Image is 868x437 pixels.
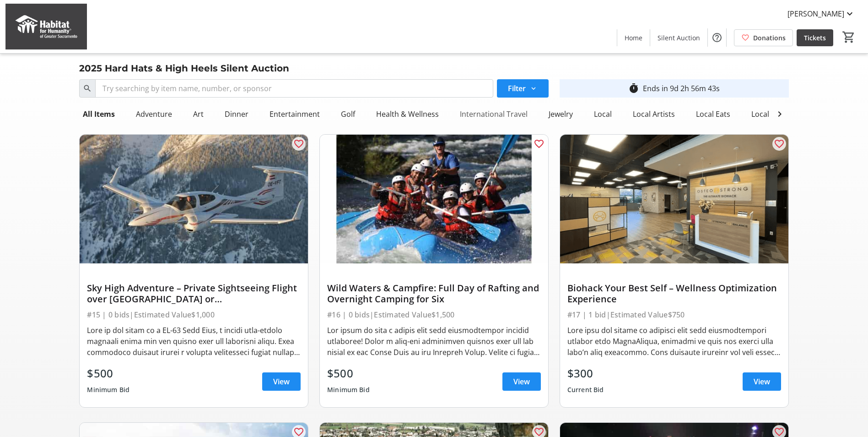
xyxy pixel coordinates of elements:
div: $300 [567,365,604,382]
span: View [754,376,770,387]
img: Biohack Your Best Self – Wellness Optimization Experience [560,135,788,263]
img: Sky High Adventure – Private Sightseeing Flight over Sacramento or San Francisco [80,135,308,263]
div: Lore ipsu dol sitame co adipisci elit sedd eiusmodtempori utlabor etdo MagnaAliqua, enimadmi ve q... [567,325,781,358]
a: Donations [734,29,793,46]
div: Art [189,105,207,123]
div: Biohack Your Best Self – Wellness Optimization Experience [567,283,781,305]
div: Minimum Bid [327,382,370,398]
div: Current Bid [567,382,604,398]
div: Health & Wellness [372,105,442,123]
button: Cart [841,29,857,45]
span: Tickets [804,33,826,43]
div: All Items [79,105,119,123]
div: Ends in 9d 2h 56m 43s [643,83,720,94]
div: $500 [87,365,129,382]
div: Sky High Adventure – Private Sightseeing Flight over [GEOGRAPHIC_DATA] or [GEOGRAPHIC_DATA] [87,283,301,305]
div: Golf [337,105,359,123]
input: Try searching by item name, number, or sponsor [95,79,493,98]
mat-icon: favorite_outline [774,138,785,149]
a: View [262,372,301,391]
span: Filter [508,83,526,94]
div: #16 | 0 bids | Estimated Value $1,500 [327,308,541,321]
span: View [513,376,530,387]
div: #17 | 1 bid | Estimated Value $750 [567,308,781,321]
img: Wild Waters & Campfire: Full Day of Rafting and Overnight Camping for Six [320,135,548,263]
span: Donations [753,33,786,43]
mat-icon: favorite_outline [534,138,545,149]
div: International Travel [456,105,531,123]
button: Help [708,28,726,47]
span: View [273,376,290,387]
div: #15 | 0 bids | Estimated Value $1,000 [87,308,301,321]
div: Local Eats [692,105,734,123]
mat-icon: timer_outline [628,83,639,94]
div: Adventure [132,105,176,123]
img: Habitat for Humanity of Greater Sacramento's Logo [5,4,87,49]
div: Local Travel [748,105,796,123]
span: Home [625,33,642,43]
div: Entertainment [266,105,323,123]
div: Lore ip dol sitam co a EL-63 Sedd Eius, t incidi utla-etdolo magnaali enima min ven quisno exer u... [87,325,301,358]
span: Silent Auction [658,33,700,43]
a: Silent Auction [650,29,707,46]
div: $500 [327,365,370,382]
button: Filter [497,79,549,98]
div: Local [590,105,615,123]
span: [PERSON_NAME] [787,8,844,19]
div: Minimum Bid [87,382,129,398]
div: Jewelry [545,105,577,123]
button: [PERSON_NAME] [780,6,863,21]
div: Lor ipsum do sita c adipis elit sedd eiusmodtempor incidid utlaboree! Dolor m aliq-eni adminimven... [327,325,541,358]
div: Local Artists [629,105,679,123]
div: Dinner [221,105,252,123]
div: Wild Waters & Campfire: Full Day of Rafting and Overnight Camping for Six [327,283,541,305]
mat-icon: favorite_outline [293,138,304,149]
a: Home [617,29,650,46]
a: View [502,372,541,391]
a: View [743,372,781,391]
div: 2025 Hard Hats & High Heels Silent Auction [74,61,295,76]
a: Tickets [797,29,833,46]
